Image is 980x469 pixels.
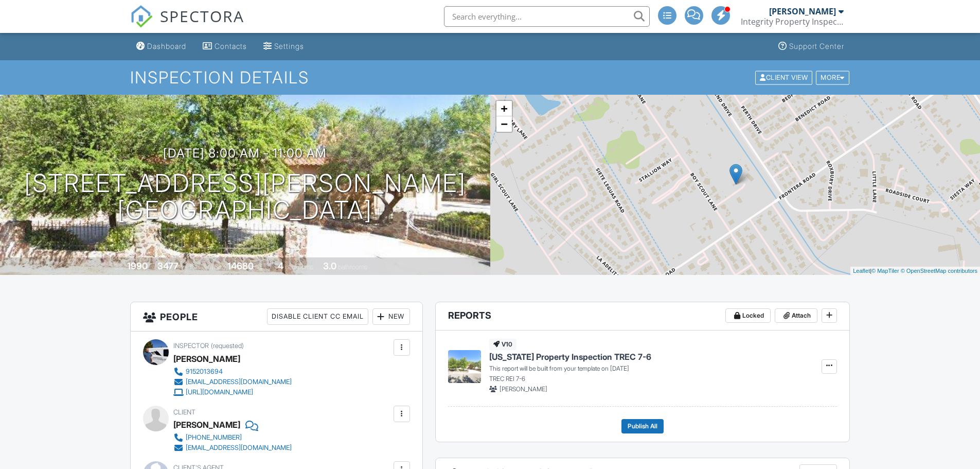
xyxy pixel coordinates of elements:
a: Dashboard [132,37,190,56]
h3: People [131,302,422,332]
span: Lot Size [204,263,226,271]
div: [PERSON_NAME] [173,417,240,432]
div: 3.0 [323,260,336,271]
div: [PERSON_NAME] [173,351,240,367]
input: Search everything... [444,6,650,27]
a: Support Center [774,37,848,56]
div: Contacts [215,42,247,50]
img: The Best Home Inspection Software - Spectora [130,5,153,28]
a: © OpenStreetMap contributors [901,268,977,274]
a: [PHONE_NUMBER] [173,432,292,443]
h3: [DATE] 8:00 am - 11:00 am [163,146,327,160]
span: Inspector [173,342,209,350]
a: Zoom out [496,116,512,132]
a: Settings [259,37,308,56]
div: 3477 [157,260,179,271]
div: More [816,71,849,84]
div: 14680 [227,260,254,271]
h1: [STREET_ADDRESS][PERSON_NAME] [GEOGRAPHIC_DATA] [24,170,466,224]
a: Leaflet [853,268,870,274]
div: 9152013694 [186,368,223,376]
div: New [372,308,410,325]
div: [URL][DOMAIN_NAME] [186,388,253,396]
h1: Inspection Details [130,68,850,86]
div: Disable Client CC Email [267,308,368,325]
a: [EMAIL_ADDRESS][DOMAIN_NAME] [173,377,292,387]
div: Support Center [789,42,844,50]
a: 9152013694 [173,367,292,377]
span: bedrooms [285,263,313,271]
a: [EMAIL_ADDRESS][DOMAIN_NAME] [173,443,292,453]
div: Settings [274,42,304,50]
a: [URL][DOMAIN_NAME] [173,387,292,397]
a: Zoom in [496,101,512,116]
div: Client View [755,71,812,84]
a: Client View [754,73,815,81]
div: [PERSON_NAME] [769,6,836,16]
a: Contacts [199,37,251,56]
div: [EMAIL_ADDRESS][DOMAIN_NAME] [186,378,292,386]
span: Built [114,263,126,271]
span: sq.ft. [255,263,268,271]
div: [EMAIL_ADDRESS][DOMAIN_NAME] [186,444,292,452]
div: Integrity Property Inspections [741,16,844,27]
a: SPECTORA [130,14,244,36]
span: sq. ft. [180,263,194,271]
span: Client [173,408,195,416]
a: © MapTiler [871,268,899,274]
div: 4 [278,260,283,271]
span: (requested) [211,342,244,350]
div: Dashboard [147,42,186,50]
span: bathrooms [338,263,367,271]
div: [PHONE_NUMBER] [186,433,242,442]
div: | [850,267,980,275]
div: 1990 [127,260,148,271]
span: SPECTORA [160,5,244,27]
